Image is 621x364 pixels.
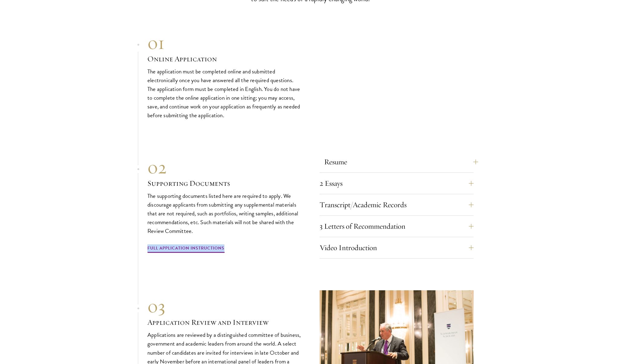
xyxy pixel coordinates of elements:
[147,295,301,317] div: 03
[147,156,301,178] div: 02
[147,244,224,254] a: Full Application Instructions
[320,176,474,191] button: 2 Essays
[147,317,301,327] h3: Application Review and Interview
[147,67,301,120] p: The application must be completed online and submitted electronically once you have answered all ...
[320,219,474,234] button: 3 Letters of Recommendation
[147,54,301,64] h3: Online Application
[324,155,478,169] button: Resume
[147,178,301,188] h3: Supporting Documents
[147,32,301,54] div: 01
[147,192,301,235] p: The supporting documents listed here are required to apply. We discourage applicants from submitt...
[320,240,474,255] button: Video Introduction
[320,198,474,212] button: Transcript/Academic Records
